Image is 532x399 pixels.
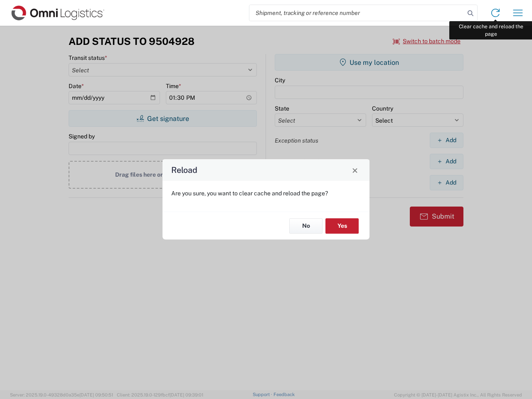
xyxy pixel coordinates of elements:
h4: Reload [171,164,197,176]
p: Are you sure, you want to clear cache and reload the page? [171,190,361,197]
button: No [289,218,323,234]
input: Shipment, tracking or reference number [249,5,465,21]
button: Close [349,164,361,176]
button: Yes [325,218,359,234]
